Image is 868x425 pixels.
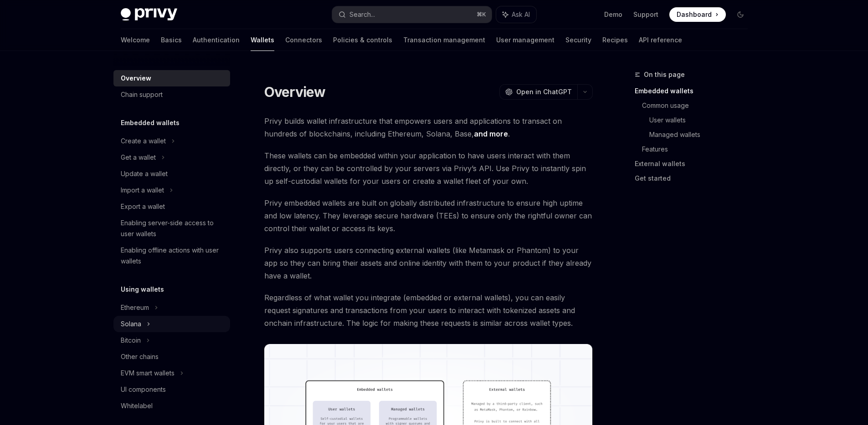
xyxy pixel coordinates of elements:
a: UI components [113,381,230,398]
h5: Using wallets [121,284,164,295]
a: Basics [161,29,182,51]
a: External wallets [635,157,755,171]
a: Enabling server-side access to user wallets [113,215,230,242]
a: and more [474,129,508,139]
div: Export a wallet [121,201,165,212]
a: Whitelabel [113,398,230,414]
a: Features [642,142,755,157]
a: Export a wallet [113,198,230,215]
div: Enabling server-side access to user wallets [121,218,225,239]
a: Connectors [285,29,322,51]
a: Security [565,29,591,51]
div: Bitcoin [121,335,141,346]
div: Solana [121,319,141,329]
div: Enabling offline actions with user wallets [121,245,225,267]
a: API reference [639,29,682,51]
a: Overview [113,70,230,86]
div: Update a wallet [121,168,168,179]
a: Authentication [193,29,240,51]
img: dark logo [121,8,177,21]
a: Get started [635,171,755,186]
h5: Embedded wallets [121,117,180,128]
a: Policies & controls [333,29,392,51]
div: Overview [121,73,151,84]
a: Recipes [602,29,628,51]
div: Get a wallet [121,152,156,163]
a: Welcome [121,29,150,51]
a: Enabling offline actions with user wallets [113,242,230,269]
div: UI components [121,384,166,395]
a: Update a wallet [113,166,230,182]
div: Ethereum [121,302,149,313]
div: Other chains [121,351,159,362]
a: User management [496,29,555,51]
a: User wallets [649,113,755,127]
span: On this page [644,69,685,80]
button: Open in ChatGPT [499,84,577,100]
div: Search... [349,9,375,20]
span: Privy builds wallet infrastructure that empowers users and applications to transact on hundreds o... [264,115,593,140]
div: Chain support [121,89,163,100]
button: Toggle dark mode [733,7,748,22]
a: Dashboard [669,7,726,22]
button: Ask AI [496,6,536,23]
a: Demo [604,10,622,19]
span: Ask AI [512,10,530,19]
a: Common usage [642,98,755,113]
span: Dashboard [677,10,712,19]
div: EVM smart wallets [121,368,175,379]
span: Regardless of what wallet you integrate (embedded or external wallets), you can easily request si... [264,291,593,329]
h1: Overview [264,84,326,100]
span: ⌘ K [477,11,486,18]
a: Other chains [113,349,230,365]
a: Embedded wallets [635,84,755,98]
div: Create a wallet [121,136,166,147]
div: Import a wallet [121,185,164,196]
a: Chain support [113,86,230,103]
span: Privy embedded wallets are built on globally distributed infrastructure to ensure high uptime and... [264,197,593,235]
span: Open in ChatGPT [516,87,572,96]
span: These wallets can be embedded within your application to have users interact with them directly, ... [264,149,593,187]
a: Managed wallets [649,127,755,142]
a: Transaction management [403,29,485,51]
button: Search...⌘K [332,6,492,23]
div: Whitelabel [121,400,153,411]
a: Wallets [251,29,274,51]
a: Support [633,10,658,19]
span: Privy also supports users connecting external wallets (like Metamask or Phantom) to your app so t... [264,244,593,282]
